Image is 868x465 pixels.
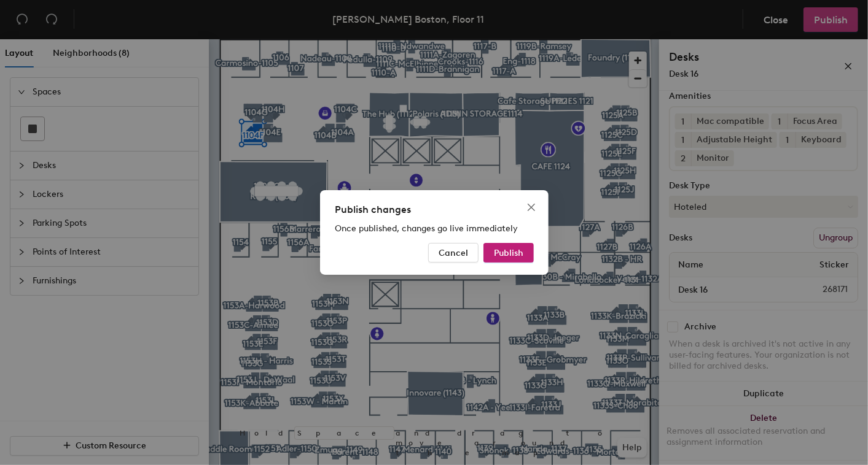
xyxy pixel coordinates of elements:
[428,243,479,263] button: Cancel
[483,243,534,263] button: Publish
[439,248,468,258] span: Cancel
[494,248,523,258] span: Publish
[522,198,541,217] button: Close
[522,202,541,212] span: Close
[526,202,536,212] span: close
[335,202,534,217] div: Publish changes
[335,223,518,234] span: Once published, changes go live immediately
